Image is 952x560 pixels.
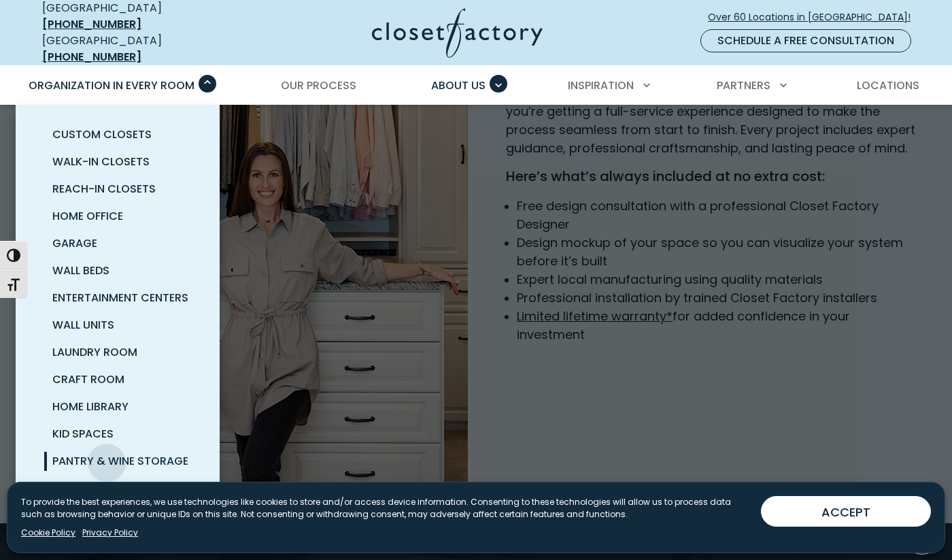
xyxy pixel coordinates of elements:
[42,33,239,65] div: [GEOGRAPHIC_DATA]
[29,78,194,93] span: Organization in Every Room
[52,127,152,142] span: Custom Closets
[52,317,114,333] span: Wall Units
[707,5,922,29] a: Over 60 Locations in [GEOGRAPHIC_DATA]!
[700,29,911,52] a: Schedule a Free Consultation
[52,208,123,224] span: Home Office
[52,263,109,278] span: Wall Beds
[568,78,634,93] span: Inspiration
[717,78,770,93] span: Partners
[857,78,919,93] span: Locations
[372,8,543,58] img: Closet Factory Logo
[42,49,141,65] a: [PHONE_NUMBER]
[52,480,141,496] span: Dressing Room
[52,399,129,414] span: Home Library
[708,10,921,24] span: Over 60 Locations in [GEOGRAPHIC_DATA]!
[52,372,124,387] span: Craft Room
[52,235,97,251] span: Garage
[42,16,141,32] a: [PHONE_NUMBER]
[19,67,933,105] nav: Primary Menu
[281,78,356,93] span: Our Process
[82,527,138,539] a: Privacy Policy
[52,426,114,442] span: Kid Spaces
[52,453,188,469] span: Pantry & Wine Storage
[52,154,150,169] span: Walk-In Closets
[761,496,931,527] button: ACCEPT
[21,527,75,539] a: Cookie Policy
[52,290,188,306] span: Entertainment Centers
[52,181,156,197] span: Reach-In Closets
[52,344,137,360] span: Laundry Room
[431,78,486,93] span: About Us
[16,105,220,546] ul: Organization in Every Room submenu
[21,496,750,521] p: To provide the best experiences, we use technologies like cookies to store and/or access device i...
